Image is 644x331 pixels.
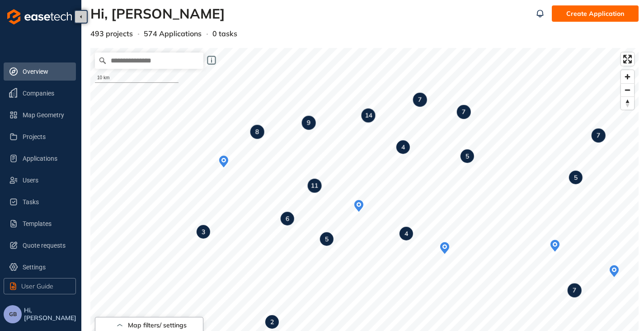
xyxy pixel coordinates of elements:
div: Map marker [197,225,210,239]
strong: 7 [462,108,465,116]
span: Map filters/ settings [128,321,187,329]
span: User Guide [21,281,53,291]
div: Map marker [413,93,427,107]
strong: 4 [401,143,405,151]
button: Zoom out [621,83,634,96]
strong: 7 [573,286,576,294]
div: Map marker [547,238,563,254]
button: Create Application [552,5,639,22]
div: Map marker [320,232,334,246]
span: Quote requests [23,236,69,254]
div: Map marker [265,315,279,329]
div: Map marker [569,171,583,184]
strong: 7 [597,131,600,139]
strong: 3 [202,228,205,236]
h3: Hi, [PERSON_NAME] [90,5,532,29]
span: GB [9,311,17,317]
strong: 4 [404,230,408,238]
div: Map marker [400,227,413,240]
strong: 6 [286,215,289,223]
button: GB [4,305,22,323]
strong: 2 [270,318,274,326]
div: Map marker [437,240,453,256]
div: Map marker [396,140,410,154]
strong: 11 [311,182,318,190]
strong: 5 [465,152,469,160]
strong: 8 [255,128,259,136]
span: 574 Applications [144,29,202,38]
img: logo [7,9,72,24]
span: Applications [23,149,69,168]
span: Users [23,171,69,189]
strong: 9 [307,119,310,127]
div: Map marker [361,108,375,122]
span: Overview [23,62,69,81]
button: Enter fullscreen [621,53,634,66]
div: Map marker [250,125,264,139]
button: Reset bearing to north [621,96,634,110]
div: Map marker [461,149,474,163]
span: 493 projects [90,29,133,38]
strong: 5 [325,235,329,243]
div: Map marker [281,212,294,225]
strong: 14 [365,111,372,120]
span: Settings [23,258,69,276]
span: Hi, [PERSON_NAME] [24,307,78,322]
div: Map marker [457,105,471,119]
button: User Guide [4,278,76,294]
span: Map Geometry [23,106,69,124]
input: Search place... [95,53,203,69]
div: 10 km [95,73,179,83]
strong: 5 [574,173,578,182]
button: Zoom in [621,70,634,83]
div: Map marker [216,154,232,170]
div: Map marker [568,283,582,297]
span: Projects [23,128,69,146]
span: Reset bearing to north [621,97,634,110]
div: Map marker [592,129,606,143]
span: Tasks [23,193,69,211]
span: 0 tasks [212,29,237,38]
div: Map marker [606,263,622,279]
span: Companies [23,84,69,102]
span: Create Application [566,9,624,19]
strong: 7 [418,96,422,104]
div: Map marker [302,116,316,130]
span: Templates [23,215,69,233]
div: Map marker [351,198,367,214]
div: Map marker [308,179,322,193]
